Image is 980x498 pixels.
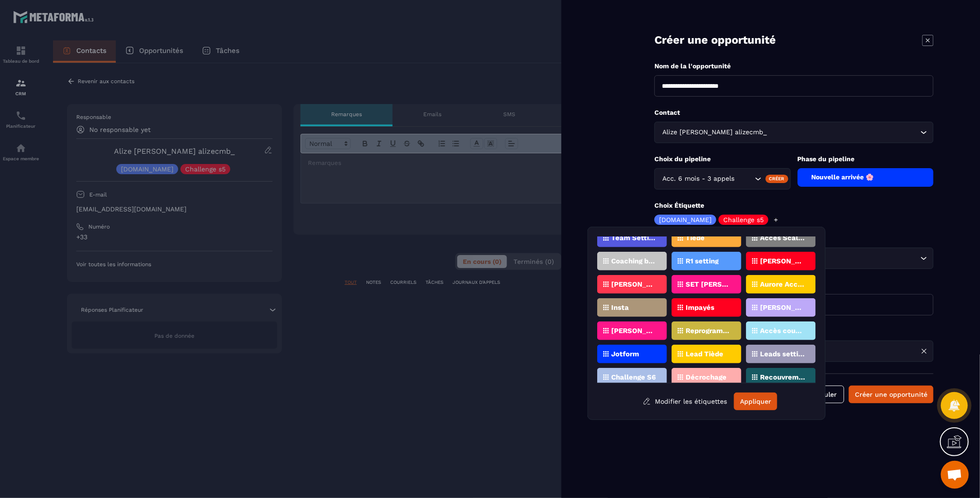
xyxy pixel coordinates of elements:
p: Contact [654,108,933,117]
button: Modifier les étiquettes [636,393,734,410]
p: Aurore Acc. 1:1 6m 3app. [760,281,805,288]
p: Créer une opportunité [654,33,776,48]
button: Créer une opportunité [849,386,933,403]
p: Tiède [686,235,705,241]
input: Search for option [737,174,753,184]
p: Lead Tiède [686,351,723,357]
p: Insta [611,304,629,311]
div: Search for option [654,168,791,190]
p: Coaching book [611,258,656,264]
p: Challenge s5 [723,216,764,223]
p: [PERSON_NAME]. 1:1 6m 3app [611,281,656,288]
p: Accès coupés ✖️ [760,328,805,334]
p: Accès Scaler Podia [760,235,805,241]
input: Search for option [769,127,918,138]
p: Team Setting [611,235,656,241]
p: Reprogrammé [686,328,731,334]
button: Appliquer [734,393,777,410]
p: [DOMAIN_NAME] [659,216,712,223]
div: Ouvrir le chat [941,461,969,489]
span: Acc. 6 mois - 3 appels [660,174,737,184]
p: Leads setting [760,351,805,357]
p: SET [PERSON_NAME] [686,281,731,288]
p: Décrochage [686,374,727,380]
span: Alize [PERSON_NAME] alizecmb_ [660,127,769,138]
p: Recouvrement [760,374,805,380]
p: R1 setting [686,258,719,264]
p: Challenge S6 [611,374,656,380]
p: Nom de la l'opportunité [654,62,933,71]
p: Choix du pipeline [654,155,791,164]
p: [PERSON_NAME] [760,258,805,264]
div: Créer [766,175,788,183]
p: Choix Étiquette [654,201,933,210]
p: Jotform [611,351,639,357]
p: [PERSON_NAME]. 1:1 6m 3app. [611,328,656,334]
p: [PERSON_NAME]. 1:1 6m 3 app [760,304,805,311]
div: Search for option [654,122,933,143]
p: Impayés [686,304,714,311]
p: Phase du pipeline [798,155,934,164]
